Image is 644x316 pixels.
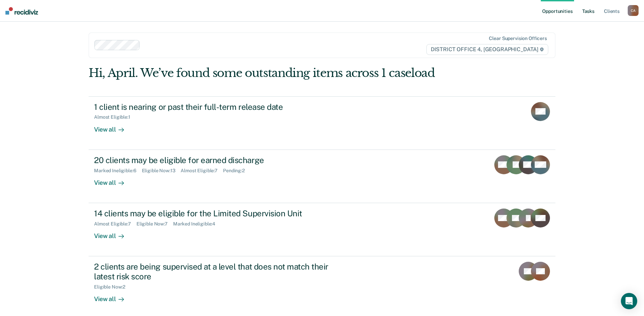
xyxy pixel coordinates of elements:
div: Pending : 2 [223,168,250,174]
div: Eligible Now : 13 [142,168,181,174]
div: View all [94,120,132,133]
a: 20 clients may be eligible for earned dischargeMarked Ineligible:6Eligible Now:13Almost Eligible:... [89,150,555,203]
div: Almost Eligible : 1 [94,114,136,120]
div: C A [628,5,639,16]
div: Marked Ineligible : 4 [173,221,221,227]
div: Marked Ineligible : 6 [94,168,142,174]
div: Almost Eligible : 7 [181,168,223,174]
div: Eligible Now : 2 [94,284,131,290]
a: 1 client is nearing or past their full-term release dateAlmost Eligible:1View all [89,96,555,150]
button: CA [628,5,639,16]
span: DISTRICT OFFICE 4, [GEOGRAPHIC_DATA] [426,44,548,55]
div: Clear supervision officers [489,36,547,41]
a: 14 clients may be eligible for the Limited Supervision UnitAlmost Eligible:7Eligible Now:7Marked ... [89,203,555,256]
div: 14 clients may be eligible for the Limited Supervision Unit [94,209,332,218]
div: Almost Eligible : 7 [94,221,136,227]
img: Recidiviz [5,7,38,15]
div: Open Intercom Messenger [621,293,637,309]
div: 20 clients may be eligible for earned discharge [94,155,332,165]
div: View all [94,227,132,240]
div: Eligible Now : 7 [136,221,173,227]
div: View all [94,173,132,186]
div: 1 client is nearing or past their full-term release date [94,102,332,112]
div: View all [94,290,132,303]
div: Hi, April. We’ve found some outstanding items across 1 caseload [89,66,462,80]
div: 2 clients are being supervised at a level that does not match their latest risk score [94,262,332,281]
